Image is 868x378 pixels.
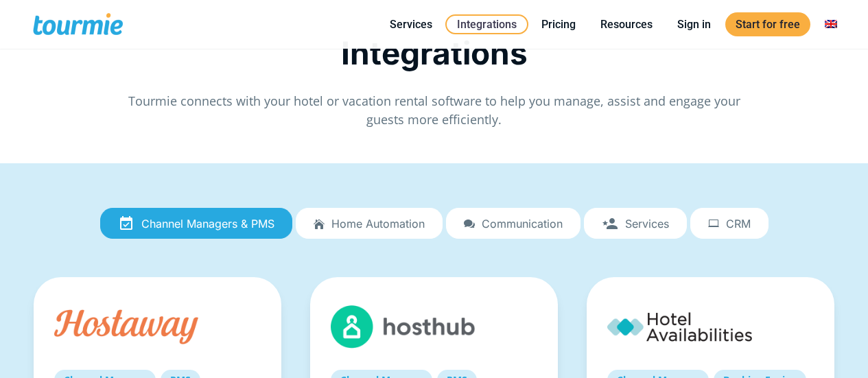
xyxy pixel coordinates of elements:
[625,217,669,230] span: Services
[141,217,274,230] span: Channel Managers & PMS
[482,217,563,230] span: Communication
[725,12,810,36] a: Start for free
[331,217,425,230] span: Home automation
[667,16,721,33] a: Sign in
[531,16,586,33] a: Pricing
[814,16,847,33] a: Switch to
[128,93,740,128] span: Tourmie connects with your hotel or vacation rental software to help you manage, assist and engag...
[726,217,751,230] span: CRM
[341,34,528,72] span: Integrations
[379,16,443,33] a: Services
[445,14,528,34] a: Integrations
[590,16,663,33] a: Resources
